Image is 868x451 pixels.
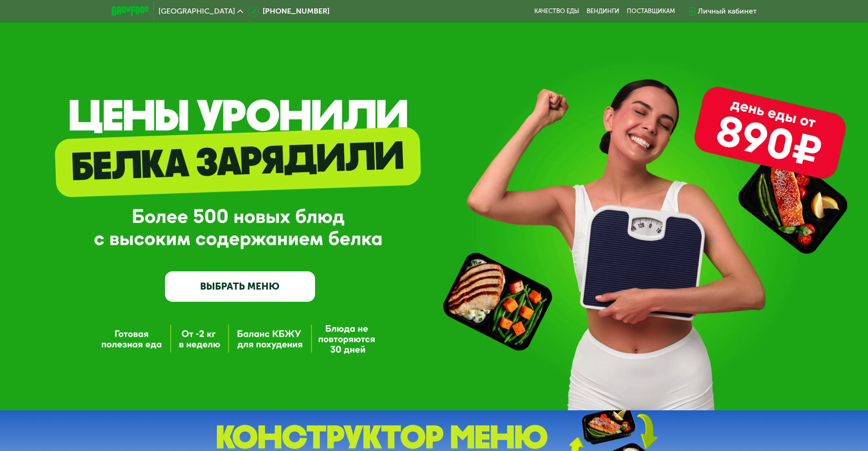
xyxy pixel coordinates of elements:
[248,6,330,17] a: [PHONE_NUMBER]
[627,7,675,15] div: поставщикам
[158,7,235,15] span: [GEOGRAPHIC_DATA]
[587,7,619,15] a: Вендинги
[698,6,757,17] div: Личный кабинет
[165,271,315,301] a: ВЫБРАТЬ МЕНЮ
[534,7,579,15] a: Качество еды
